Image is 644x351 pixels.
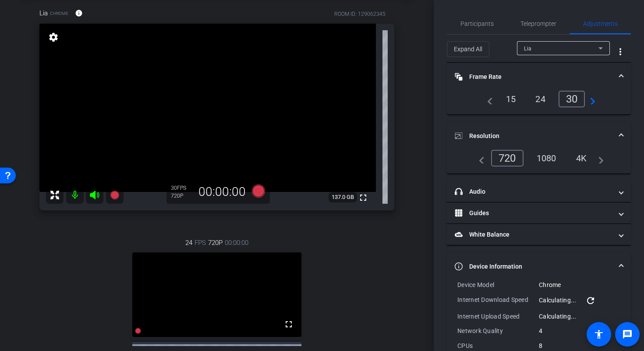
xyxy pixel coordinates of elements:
mat-icon: message [622,329,633,340]
div: 30 [171,184,193,191]
div: Chrome [539,280,620,289]
mat-panel-title: Audio [455,187,612,196]
span: 24 [185,238,192,248]
div: 24 [529,92,552,106]
mat-expansion-panel-header: Audio [447,181,631,202]
div: Frame Rate [447,91,631,114]
mat-icon: fullscreen [358,192,368,203]
div: 1080 [530,151,563,166]
span: 00:00:00 [225,238,248,248]
span: Expand All [454,41,482,57]
span: 137.0 GB [329,192,357,202]
div: ROOM ID: 129062345 [334,10,386,18]
div: 30 [559,91,585,107]
mat-icon: navigate_next [585,94,595,104]
div: 00:00:00 [193,184,251,199]
mat-panel-title: Resolution [455,131,612,141]
mat-icon: more_vert [615,46,626,57]
mat-icon: info [75,9,83,17]
div: Device Model [457,280,539,289]
mat-panel-title: Frame Rate [455,72,612,82]
div: 720 [491,150,524,167]
mat-icon: refresh [585,295,596,306]
mat-expansion-panel-header: White Balance [447,224,631,245]
span: FPS [177,185,186,191]
mat-expansion-panel-header: Resolution [447,122,631,150]
mat-panel-title: Device Information [455,262,612,271]
div: Internet Download Speed [457,295,539,306]
mat-icon: navigate_next [593,153,604,163]
div: 15 [499,92,523,106]
mat-icon: navigate_before [474,153,485,163]
div: 720P [171,192,193,199]
div: 8 [539,341,620,350]
mat-panel-title: Guides [455,209,612,218]
div: 4 [539,326,620,335]
div: CPUs [457,341,539,350]
mat-expansion-panel-header: Guides [447,202,631,223]
mat-icon: accessibility [594,329,604,340]
mat-expansion-panel-header: Frame Rate [447,63,631,91]
span: Chrome [50,10,68,17]
div: 4K [570,151,594,166]
button: Expand All [447,41,489,57]
div: Network Quality [457,326,539,335]
mat-expansion-panel-header: Device Information [447,252,631,280]
div: Resolution [447,150,631,174]
button: More Options for Adjustments Panel [610,41,631,62]
div: Internet Upload Speed [457,312,539,321]
span: Adjustments [583,21,618,27]
mat-icon: fullscreen [283,319,294,330]
mat-icon: navigate_before [482,94,493,104]
span: Lia [524,46,532,52]
div: Calculating... [539,312,620,321]
span: Teleprompter [520,21,556,27]
span: 720P [208,238,223,248]
span: FPS [195,238,206,248]
div: Calculating... [539,295,620,306]
mat-icon: settings [47,32,60,43]
span: Lia [39,8,48,18]
span: Participants [460,21,494,27]
mat-panel-title: White Balance [455,230,612,239]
